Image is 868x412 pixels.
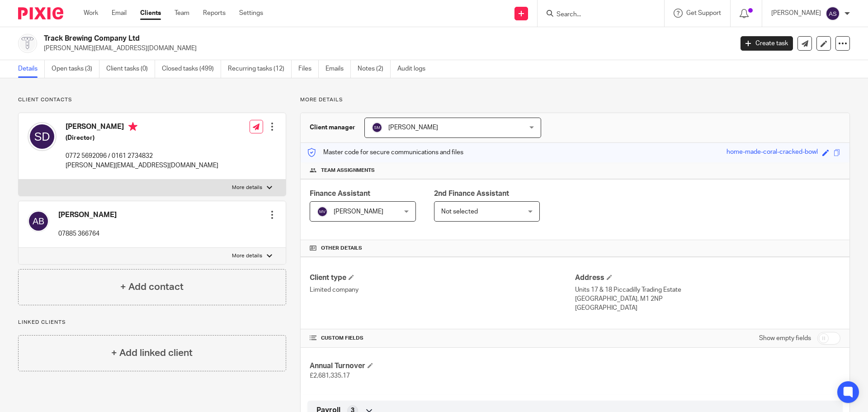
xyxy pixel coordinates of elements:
[232,252,262,260] p: More details
[771,9,821,18] p: [PERSON_NAME]
[334,208,383,215] span: [PERSON_NAME]
[18,96,286,104] p: Client contacts
[310,190,370,197] span: Finance Assistant
[441,208,478,215] span: Not selected
[388,124,438,131] span: [PERSON_NAME]
[44,44,727,53] p: [PERSON_NAME][EMAIL_ADDRESS][DOMAIN_NAME]
[575,285,840,294] p: Units 17 & 18 Piccadilly Trading Estate
[321,245,362,252] span: Other details
[112,9,127,18] a: Email
[298,60,319,78] a: Files
[759,334,811,343] label: Show empty fields
[575,294,840,303] p: [GEOGRAPHIC_DATA], M1 2NP
[310,373,350,379] span: £2,681,335.17
[162,60,221,78] a: Closed tasks (499)
[52,60,99,78] a: Open tasks (3)
[128,122,137,131] i: Primary
[321,167,375,174] span: Team assignments
[686,10,721,16] span: Get Support
[18,319,286,326] p: Linked clients
[826,6,840,21] img: svg%3E
[18,7,63,19] img: Pixie
[18,60,45,78] a: Details
[575,273,840,283] h4: Address
[317,206,328,217] img: svg%3E
[106,60,155,78] a: Client tasks (0)
[397,60,432,78] a: Audit logs
[58,210,117,220] h4: [PERSON_NAME]
[66,152,218,161] p: 0772 5692096 / 0161 2734832
[28,210,49,232] img: svg%3E
[18,34,37,53] img: logo.png
[310,285,575,294] p: Limited company
[372,122,382,133] img: svg%3E
[111,346,193,360] h4: + Add linked client
[741,36,793,51] a: Create task
[120,280,184,294] h4: + Add contact
[300,96,850,104] p: More details
[239,9,263,18] a: Settings
[310,123,355,132] h3: Client manager
[203,9,226,18] a: Reports
[434,190,509,197] span: 2nd Finance Assistant
[228,60,292,78] a: Recurring tasks (12)
[28,122,57,151] img: svg%3E
[307,148,463,157] p: Master code for secure communications and files
[310,335,575,342] h4: CUSTOM FIELDS
[66,122,218,133] h4: [PERSON_NAME]
[140,9,161,18] a: Clients
[44,34,590,43] h2: Track Brewing Company Ltd
[325,60,351,78] a: Emails
[310,361,575,371] h4: Annual Turnover
[358,60,391,78] a: Notes (2)
[84,9,98,18] a: Work
[232,184,262,191] p: More details
[58,229,117,238] p: 07885 366764
[726,147,818,158] div: home-made-coral-cracked-bowl
[575,303,840,313] p: [GEOGRAPHIC_DATA]
[66,161,218,170] p: [PERSON_NAME][EMAIL_ADDRESS][DOMAIN_NAME]
[556,11,637,19] input: Search
[66,133,218,142] h5: (Director)
[175,9,189,18] a: Team
[310,273,575,283] h4: Client type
